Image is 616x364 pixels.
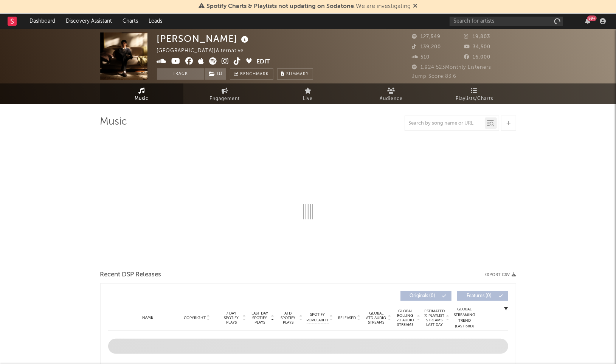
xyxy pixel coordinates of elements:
span: Copyright [184,316,206,320]
span: Released [338,316,356,320]
a: Engagement [183,83,267,104]
input: Search for artists [450,17,563,26]
span: ( 1 ) [204,68,227,80]
span: Dismiss [413,3,417,9]
span: Estimated % Playlist Streams Last Day [424,309,445,327]
button: Export CSV [485,273,516,277]
span: Jump Score: 83.6 [412,74,457,79]
button: Summary [277,68,313,80]
span: Music [135,94,149,103]
a: Charts [117,14,143,29]
span: Recent DSP Releases [100,270,161,279]
a: Leads [143,14,168,29]
span: 34,500 [464,45,490,49]
span: 19,803 [464,34,490,39]
span: Originals ( 0 ) [405,294,440,298]
div: [GEOGRAPHIC_DATA] | Alternative [157,46,253,56]
button: (1) [205,68,226,80]
span: Summary [287,72,309,76]
span: Global Rolling 7D Audio Streams [395,309,416,327]
span: Global ATD Audio Streams [366,311,387,325]
span: Spotify Popularity [306,312,329,323]
div: 99 + [587,15,597,21]
div: [PERSON_NAME] [157,32,251,45]
button: Features(0) [457,291,508,301]
span: Live [303,94,313,103]
span: Engagement [210,94,240,103]
span: 510 [412,55,430,60]
span: Spotify Charts & Playlists not updating on Sodatone [206,3,354,9]
a: Discovery Assistant [61,14,117,29]
a: Music [100,83,183,104]
input: Search by song name or URL [405,120,485,126]
a: Dashboard [24,14,61,29]
span: ATD Spotify Plays [278,311,298,325]
span: : We are investigating [206,3,411,9]
button: Edit [257,57,270,67]
span: Playlists/Charts [456,94,493,103]
button: 99+ [585,18,590,24]
span: Benchmark [241,70,269,79]
span: Features ( 0 ) [462,294,497,298]
span: Last Day Spotify Plays [250,311,270,325]
a: Playlists/Charts [433,83,516,104]
span: 1,924,523 Monthly Listeners [412,65,492,70]
button: Track [157,68,204,80]
span: Audience [380,94,403,103]
button: Originals(0) [400,291,452,301]
span: 7 Day Spotify Plays [222,311,242,325]
div: Global Streaming Trend (Last 60D) [453,307,476,329]
div: Name [123,315,173,321]
span: 127,549 [412,34,441,39]
a: Audience [350,83,433,104]
a: Benchmark [230,68,273,80]
span: 16,000 [464,55,490,60]
a: Live [267,83,350,104]
span: 139,200 [412,45,441,49]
